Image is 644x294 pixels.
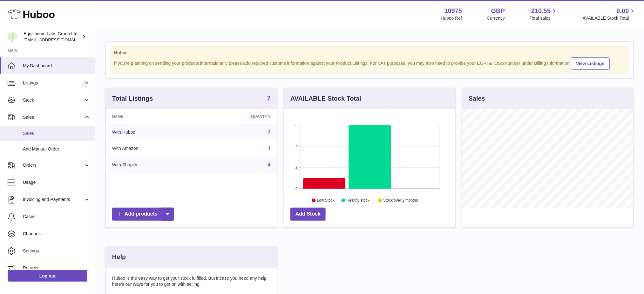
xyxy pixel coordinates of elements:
[112,275,271,287] p: Huboo is the easy way to get your stock fulfilled. But incase you need any help here's our ways f...
[571,57,610,70] a: View Listings
[114,57,625,70] div: If you're planning on sending your products internationally please add required customs informati...
[23,197,84,203] span: Invoicing and Payments
[268,162,271,167] a: 4
[8,32,17,42] img: internalAdmin-10975@internal.huboo.com
[200,109,277,124] th: Quantity
[23,231,90,237] span: Channels
[23,97,84,103] span: Stock
[112,253,126,261] h3: Help
[23,248,90,254] span: Settings
[23,114,84,120] span: Sales
[8,270,87,282] a: Log out
[114,50,625,56] strong: Notice
[383,198,418,203] text: Stock over 2 months
[444,7,462,15] strong: 10975
[617,7,629,15] span: 0.00
[106,140,200,157] td: With Amazon
[530,7,558,21] a: 210.55 Total sales
[24,31,81,43] div: Equilibrium Labs Group Ltd
[267,95,271,103] a: 7
[23,80,84,86] span: Listings
[23,162,84,168] span: Orders
[531,7,551,15] span: 210.55
[295,187,297,190] text: 0
[112,208,174,221] a: Add products
[23,265,90,271] span: Returns
[23,63,90,69] span: My Dashboard
[106,157,200,173] td: With Shopify
[317,198,335,203] text: Low Stock
[295,144,297,148] text: 4
[268,129,271,135] a: 7
[491,7,505,15] strong: GBP
[441,15,462,21] div: Huboo Ref
[530,15,558,21] span: Total sales
[106,109,200,124] th: Name
[583,15,636,21] span: AVAILABLE Stock Total
[268,146,271,151] a: 1
[24,37,93,42] span: [EMAIL_ADDRESS][DOMAIN_NAME]
[112,94,153,103] h3: Total Listings
[23,179,90,185] span: Usage
[487,15,505,21] div: Currency
[583,7,636,21] a: 0.00 AVAILABLE Stock Total
[347,198,370,203] text: Healthy stock
[295,123,297,127] text: 6
[23,146,90,152] span: Add Manual Order
[290,208,326,221] a: Add Stock
[290,94,361,103] h3: AVAILABLE Stock Total
[295,166,297,170] text: 2
[23,214,90,220] span: Cases
[267,95,271,101] strong: 7
[469,94,485,103] h3: Sales
[23,130,90,137] span: Sales
[106,124,200,140] td: With Huboo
